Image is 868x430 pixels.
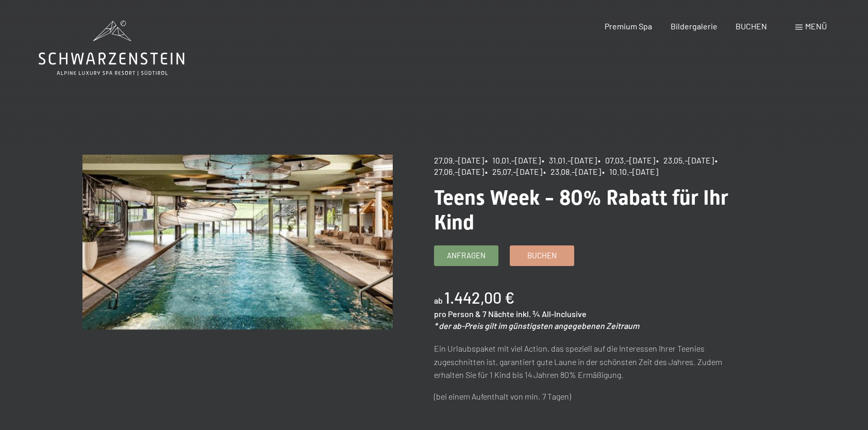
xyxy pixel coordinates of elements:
[671,21,717,31] a: Bildergalerie
[656,155,714,165] span: • 23.05.–[DATE]
[434,342,745,382] p: Ein Urlaubspaket mit viel Action, das speziell auf die Interessen Ihrer Teenies zugeschnitten ist...
[434,321,639,330] em: * der ab-Preis gilt im günstigsten angegebenen Zeitraum
[485,167,542,176] span: • 25.07.–[DATE]
[602,167,658,176] span: • 10.10.–[DATE]
[736,21,767,31] a: BUCHEN
[434,390,745,403] p: (bei einem Aufenthalt von min. 7 Tagen)
[605,21,652,31] a: Premium Spa
[435,246,498,266] a: Anfragen
[510,246,574,266] a: Buchen
[516,309,587,319] span: inkl. ¾ All-Inclusive
[542,155,597,165] span: • 31.01.–[DATE]
[543,167,601,176] span: • 23.08.–[DATE]
[82,155,393,329] img: Teens Week - 80% Rabatt für Ihr Kind
[434,186,728,235] span: Teens Week - 80% Rabatt für Ihr Kind
[434,295,443,305] span: ab
[482,309,514,319] span: 7 Nächte
[805,21,827,31] span: Menü
[527,250,557,261] span: Buchen
[434,155,484,165] span: 27.09.–[DATE]
[444,288,514,307] b: 1.442,00 €
[598,155,655,165] span: • 07.03.–[DATE]
[434,309,481,319] span: pro Person &
[447,250,486,261] span: Anfragen
[485,155,541,165] span: • 10.01.–[DATE]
